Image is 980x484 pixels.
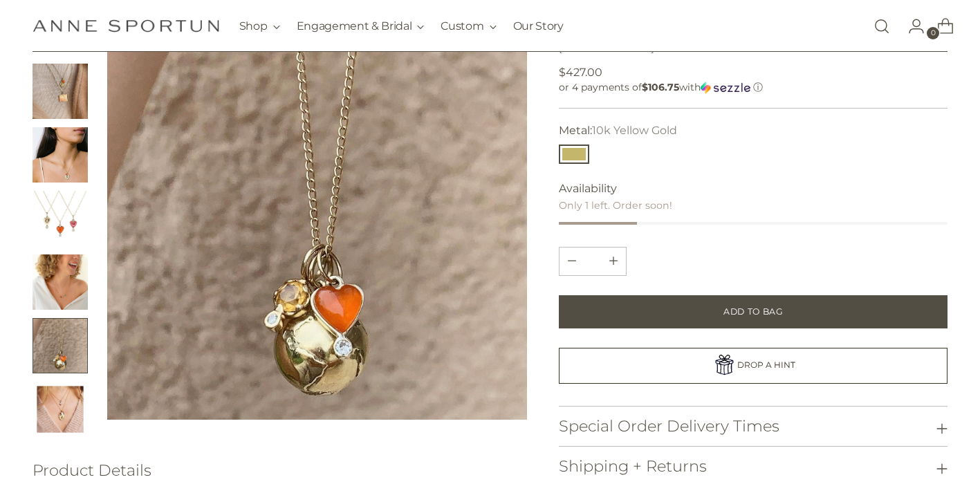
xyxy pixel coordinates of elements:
[737,360,795,370] span: DROP A HINT
[33,382,88,437] button: Change image to image 7
[559,145,589,164] button: 10k Yellow Gold
[559,458,707,475] h3: Shipping + Returns
[33,127,88,183] button: Change image to image 3
[559,199,672,212] span: Only 1 left. Order soon!
[513,11,564,41] a: Our Story
[576,248,609,275] input: Product quantity
[33,64,88,119] button: Change image to image 2
[559,407,947,446] button: Special Order Delivery Times
[33,254,88,310] button: Change image to image 5
[559,295,947,328] button: Add to Bag
[559,180,617,197] span: Availability
[33,318,88,373] button: Change image to image 6
[559,418,779,435] h3: Special Order Delivery Times
[560,248,584,275] button: Add product quantity
[592,124,677,137] span: 10k Yellow Gold
[441,11,496,41] button: Custom
[33,19,219,32] a: Anne Sportun Fine Jewellery
[559,41,654,54] a: [PERSON_NAME]
[927,27,939,39] span: 0
[239,11,280,41] button: Shop
[33,191,88,246] button: Change image to image 4
[642,81,679,93] span: $106.75
[33,462,527,479] h3: Product Details
[559,122,677,139] label: Metal:
[559,81,947,94] div: or 4 payments of$106.75withSezzle Click to learn more about Sezzle
[926,12,954,40] a: Open cart modal
[868,12,896,40] a: Open search modal
[559,348,947,384] a: DROP A HINT
[559,81,947,94] div: or 4 payments of with
[559,64,602,81] span: $427.00
[297,11,425,41] button: Engagement & Bridal
[723,306,783,318] span: Add to Bag
[701,82,750,94] img: Sezzle
[601,248,626,275] button: Subtract product quantity
[897,12,925,40] a: Go to the account page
